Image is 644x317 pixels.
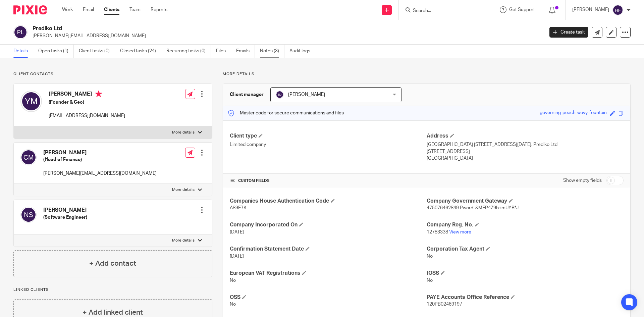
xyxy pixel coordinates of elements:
[13,71,212,77] p: Client contacts
[288,92,325,97] span: [PERSON_NAME]
[223,71,631,77] p: More details
[129,6,141,13] a: Team
[612,5,623,15] img: svg%3E
[20,149,37,165] img: svg%3E
[427,155,624,162] p: [GEOGRAPHIC_DATA]
[49,91,125,99] h4: [PERSON_NAME]
[540,109,607,117] div: governing-peach-wavy-fountain
[13,5,47,14] img: Pixie
[427,198,624,205] h4: Company Government Gateway
[43,214,87,221] h5: (Software Engineer)
[563,177,602,184] label: Show empty fields
[62,6,73,13] a: Work
[43,207,87,214] h4: [PERSON_NAME]
[230,278,236,283] span: No
[43,149,157,156] h4: [PERSON_NAME]
[572,6,609,13] p: [PERSON_NAME]
[120,45,161,58] a: Closed tasks (24)
[79,45,115,58] a: Client tasks (0)
[230,230,244,234] span: [DATE]
[230,141,427,148] p: Limited company
[427,230,448,234] span: 12783338
[230,198,427,205] h4: Companies House Authentication Code
[236,45,255,58] a: Emails
[230,206,247,210] span: A89E7K
[427,278,433,283] span: No
[230,91,264,98] h3: Client manager
[104,6,119,13] a: Clients
[427,148,624,155] p: [STREET_ADDRESS]
[33,25,438,32] h2: Prediko Ltd
[230,178,427,183] h4: CUSTOM FIELDS
[33,33,539,39] p: [PERSON_NAME][EMAIL_ADDRESS][DOMAIN_NAME]
[427,270,624,277] h4: IOSS
[412,8,473,14] input: Search
[49,112,125,119] p: [EMAIL_ADDRESS][DOMAIN_NAME]
[172,130,195,135] p: More details
[230,221,427,228] h4: Company Incorporated On
[38,45,74,58] a: Open tasks (1)
[427,141,624,148] p: [GEOGRAPHIC_DATA] [STREET_ADDRESS][DATE], Prediko Ltd
[230,254,244,259] span: [DATE]
[449,230,471,234] a: View more
[427,254,433,259] span: No
[20,91,42,112] img: svg%3E
[228,110,344,116] p: Master code for secure communications and files
[95,91,102,97] i: Primary
[509,7,535,12] span: Get Support
[216,45,231,58] a: Files
[13,45,33,58] a: Details
[427,302,462,307] span: 120PB02469197
[83,6,94,13] a: Email
[230,302,236,307] span: No
[172,187,195,193] p: More details
[427,206,519,210] span: 475076462849 Pword: &MEP4Z9b+mUYB*J
[172,238,195,243] p: More details
[427,221,624,228] h4: Company Reg. No.
[289,45,315,58] a: Audit logs
[427,294,624,301] h4: PAYE Accounts Office Reference
[49,99,125,106] h5: (Founder & Ceo)
[13,25,28,39] img: svg%3E
[166,45,211,58] a: Recurring tasks (0)
[427,133,624,140] h4: Address
[230,133,427,140] h4: Client type
[260,45,284,58] a: Notes (3)
[230,246,427,253] h4: Confirmation Statement Date
[20,207,37,223] img: svg%3E
[230,270,427,277] h4: European VAT Registrations
[549,27,588,38] a: Create task
[13,287,212,293] p: Linked clients
[43,170,157,177] p: [PERSON_NAME][EMAIL_ADDRESS][DOMAIN_NAME]
[89,258,136,269] h4: + Add contact
[276,91,284,99] img: svg%3E
[427,246,624,253] h4: Corporation Tax Agent
[151,6,167,13] a: Reports
[230,294,427,301] h4: OSS
[43,156,157,163] h5: (Head of Finance)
